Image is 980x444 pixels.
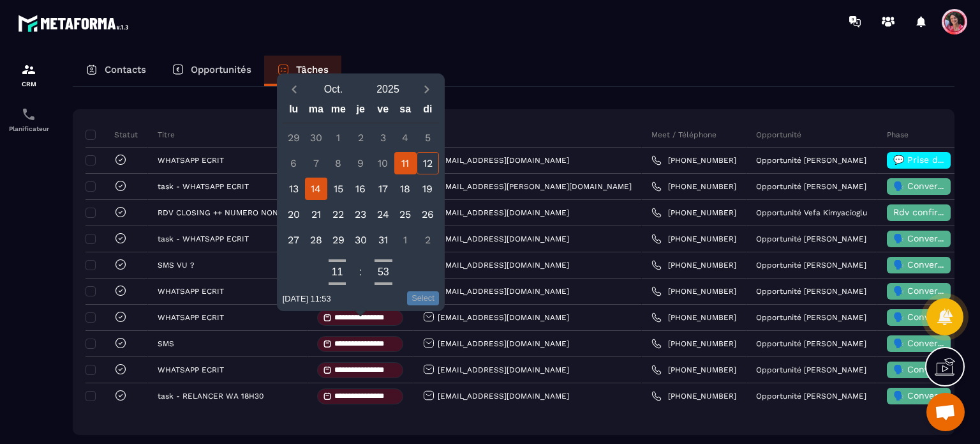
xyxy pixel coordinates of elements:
[327,100,350,123] div: me
[327,152,350,174] div: 8
[651,286,736,296] a: [PHONE_NUMBER]
[407,291,439,305] button: Select
[651,130,716,140] p: Meet / Téléphone
[756,365,866,374] p: Opportunité [PERSON_NAME]
[417,203,439,226] div: 26
[283,229,305,251] div: 27
[394,203,417,226] div: 25
[329,258,346,263] button: Increment hours
[417,126,439,149] div: 5
[756,287,866,296] p: Opportunité [PERSON_NAME]
[105,64,146,75] p: Contacts
[360,78,415,100] button: Open years overlay
[372,152,394,174] div: 10
[327,203,350,226] div: 22
[651,234,736,244] a: [PHONE_NUMBER]
[283,126,305,149] div: 29
[756,339,866,348] p: Opportunité [PERSON_NAME]
[375,281,392,286] button: Decrement minutes
[305,229,327,251] div: 28
[375,263,392,281] button: Open minutes overlay
[329,263,346,281] button: Open hours overlay
[756,234,866,243] p: Opportunité [PERSON_NAME]
[158,156,224,165] p: WHATSAPP ECRIT
[283,80,306,98] button: Previous month
[3,52,54,97] a: formationformationCRM
[158,130,175,140] p: Titre
[893,207,965,217] span: Rdv confirmé ✅
[651,260,736,270] a: [PHONE_NUMBER]
[283,100,305,123] div: lu
[73,56,159,86] a: Contacts
[158,287,224,296] p: WHATSAPP ECRIT
[756,313,866,322] p: Opportunité [PERSON_NAME]
[394,100,417,123] div: sa
[394,152,417,174] div: 11
[756,182,866,191] p: Opportunité [PERSON_NAME]
[651,155,736,165] a: [PHONE_NUMBER]
[305,203,327,226] div: 21
[21,62,36,77] img: formation
[327,229,350,251] div: 29
[394,126,417,149] div: 4
[159,56,264,86] a: Opportunités
[350,178,372,200] div: 16
[651,312,736,323] a: [PHONE_NUMBER]
[756,392,866,401] p: Opportunité [PERSON_NAME]
[372,203,394,226] div: 24
[756,261,866,270] p: Opportunité [PERSON_NAME]
[350,203,372,226] div: 23
[191,64,251,75] p: Opportunités
[305,152,327,174] div: 7
[394,229,417,251] div: 1
[158,392,264,401] p: task - RELANCER WA 18H30
[651,365,736,375] a: [PHONE_NUMBER]
[651,181,736,192] a: [PHONE_NUMBER]
[158,365,224,374] p: WHATSAPP ECRIT
[651,339,736,349] a: [PHONE_NUMBER]
[350,126,372,149] div: 2
[372,126,394,149] div: 3
[350,100,372,123] div: je
[158,339,174,348] p: SMS
[283,100,439,251] div: Calendar wrapper
[926,393,965,431] div: Ouvrir le chat
[3,80,54,88] p: CRM
[158,234,249,243] p: task - WHATSAPP ECRIT
[296,64,329,75] p: Tâches
[305,178,327,200] div: 14
[415,80,439,98] button: Next month
[3,125,54,132] p: Planificateur
[327,126,350,149] div: 1
[306,78,361,100] button: Open months overlay
[887,130,909,140] p: Phase
[158,208,294,217] p: RDV CLOSING ++ NUMERO NON ATTRIBUE
[375,258,392,263] button: Increment minutes
[3,97,54,142] a: schedulerschedulerPlanificateur
[283,126,439,251] div: Calendar days
[305,126,327,149] div: 30
[283,203,305,226] div: 20
[353,266,368,278] div: :
[21,107,36,122] img: scheduler
[756,208,867,217] p: Opportunité Vefa Kimyacioglu
[417,178,439,200] div: 19
[394,178,417,200] div: 18
[350,229,372,251] div: 30
[283,152,305,174] div: 6
[89,130,138,140] p: Statut
[350,152,372,174] div: 9
[158,182,249,191] p: task - WHATSAPP ECRIT
[329,281,346,286] button: Decrement hours
[264,56,341,86] a: Tâches
[327,178,350,200] div: 15
[158,313,224,322] p: WHATSAPP ECRIT
[417,152,439,174] div: 12
[158,261,195,270] p: SMS VU ?
[417,229,439,251] div: 2
[283,294,331,303] div: 11/10/2025 11:53
[372,229,394,251] div: 31
[417,100,439,123] div: di
[756,130,801,140] p: Opportunité
[651,391,736,401] a: [PHONE_NUMBER]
